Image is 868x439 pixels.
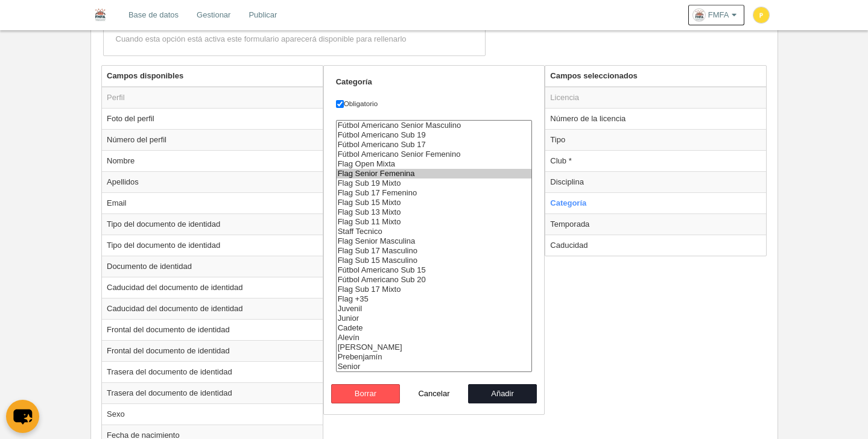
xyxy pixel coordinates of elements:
option: Fútbol Americano Sub 17 [337,140,532,150]
td: Club * [545,150,766,171]
td: Trasera del documento de identidad [102,361,323,382]
option: Flag Senior Femenina [337,169,532,178]
img: c2l6ZT0zMHgzMCZmcz05JnRleHQ9UCZiZz1mZGQ4MzU%3D.png [753,7,769,23]
option: Fútbol Americano Sub 15 [337,265,532,275]
td: Disciplina [545,171,766,192]
button: Borrar [331,384,400,403]
option: Flag Sub 17 Masculino [337,246,532,256]
td: Email [102,192,323,213]
option: Fútbol Americano Sub 19 [337,130,532,140]
td: Sexo [102,403,323,425]
strong: Categoría [336,77,372,86]
option: Benjamín [337,343,532,352]
option: Senior [337,362,532,371]
th: Campos seleccionados [545,66,766,87]
span: FMFA [708,9,729,21]
td: Categoría [545,192,766,213]
td: Tipo [545,129,766,150]
option: Flag +35 [337,294,532,304]
td: Nombre [102,150,323,171]
td: Perfil [102,87,323,109]
td: Número de la licencia [545,108,766,129]
option: Flag Sub 13 Mixto [337,207,532,217]
option: Juvenil [337,304,532,314]
option: Flag Open Mixta [337,159,532,169]
button: Cancelar [400,384,469,403]
td: Caducidad del documento de identidad [102,277,323,298]
div: Cuando esta opción está activa este formulario aparecerá disponible para rellenarlo [116,34,473,45]
td: Temporada [545,213,766,235]
td: Trasera del documento de identidad [102,382,323,403]
td: Tipo del documento de identidad [102,235,323,256]
img: OaSyhHG2e8IO.30x30.jpg [693,9,705,21]
td: Apellidos [102,171,323,192]
option: Flag Sub 11 Mixto [337,217,532,227]
option: Flag Sub 15 Mixto [337,198,532,207]
td: Caducidad del documento de identidad [102,298,323,319]
td: Caducidad [545,235,766,256]
option: Cadete [337,323,532,333]
td: Foto del perfil [102,108,323,129]
option: Fútbol Americano Senior Masculino [337,121,532,130]
option: Flag Sub 19 Mixto [337,178,532,188]
option: Staff Tecnico [337,227,532,236]
input: Obligatorio [336,100,344,108]
option: Alevín [337,333,532,343]
option: Flag Senior Masculina [337,236,532,246]
label: Obligatorio [336,98,533,109]
th: Campos disponibles [102,66,323,87]
td: Frontal del documento de identidad [102,319,323,340]
td: Número del perfil [102,129,323,150]
option: Fútbol Americano Sub 20 [337,275,532,285]
td: Tipo del documento de identidad [102,213,323,235]
option: Flag Sub 17 Mixto [337,285,532,294]
option: Flag Sub 15 Masculino [337,256,532,265]
td: Documento de identidad [102,256,323,277]
td: Frontal del documento de identidad [102,340,323,361]
td: Licencia [545,87,766,109]
img: FMFA [90,7,110,22]
button: Añadir [468,384,537,403]
option: Flag Sub 17 Femenino [337,188,532,198]
a: FMFA [688,5,744,25]
option: Junior [337,314,532,323]
option: Prebenjamín [337,352,532,362]
button: chat-button [6,400,39,433]
option: Fútbol Americano Senior Femenino [337,150,532,159]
